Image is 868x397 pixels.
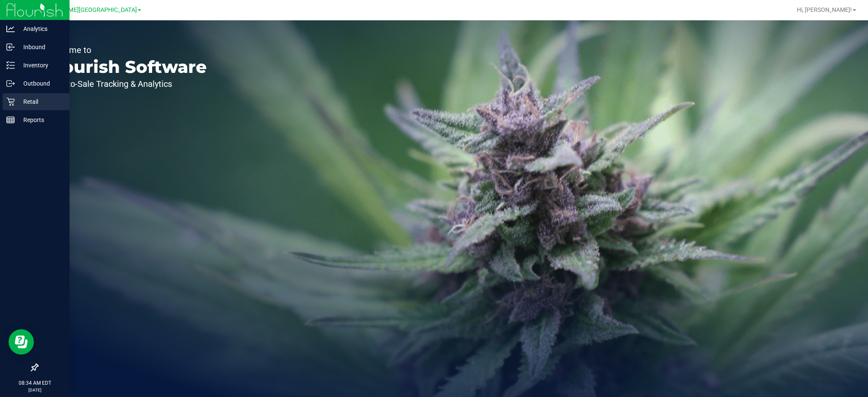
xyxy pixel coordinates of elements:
p: Inventory [15,60,66,70]
span: Hi, [PERSON_NAME]! [797,6,852,13]
inline-svg: Inbound [6,43,15,51]
span: [PERSON_NAME][GEOGRAPHIC_DATA] [32,6,137,14]
p: Seed-to-Sale Tracking & Analytics [46,80,207,88]
p: Inbound [15,42,66,52]
p: Reports [15,115,66,125]
inline-svg: Outbound [6,79,15,88]
p: Outbound [15,78,66,89]
p: [DATE] [4,387,66,393]
p: 08:34 AM EDT [4,379,66,387]
p: Retail [15,97,66,107]
p: Welcome to [46,46,207,54]
p: Analytics [15,24,66,34]
inline-svg: Retail [6,97,15,106]
inline-svg: Analytics [6,25,15,33]
iframe: Resource center [8,329,34,355]
inline-svg: Reports [6,116,15,124]
p: Flourish Software [46,58,207,75]
inline-svg: Inventory [6,61,15,69]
